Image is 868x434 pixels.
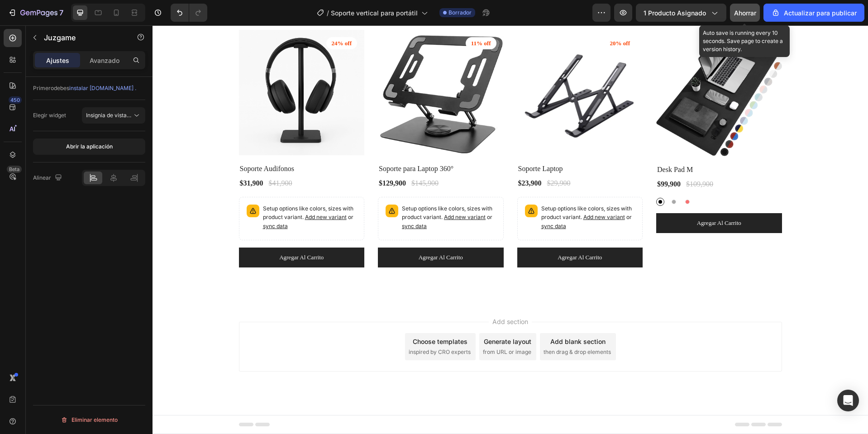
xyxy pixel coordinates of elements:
[59,8,63,17] font: 7
[504,5,630,131] a: Desk Pad M
[86,222,212,242] button: agregar al carrito
[448,9,472,16] font: Borrador
[153,25,868,434] iframe: Área de diseño
[153,188,194,195] span: Add new variant
[90,57,119,64] font: Avanzado
[398,311,453,321] div: Add blank section
[86,112,171,119] font: Insignia de vista previa (Estrellas)
[331,311,379,321] div: Generate layout
[837,390,859,411] div: Abrir Intercom Messenger
[260,311,315,321] div: Choose templates
[10,97,20,103] font: 450
[82,107,145,124] button: Insignia de vista previa (Estrellas)
[171,4,207,22] div: Deshacer/Rehacer
[291,188,333,195] span: Add new variant
[336,291,379,301] span: Add section
[365,152,390,164] div: $23,900
[431,188,472,195] span: Add new variant
[389,197,414,204] span: sync data
[225,222,351,242] button: agregar al carrito
[266,228,310,237] div: agregar al carrito
[504,188,630,208] button: agregar al carrito
[730,4,760,22] button: Ahorrar
[256,323,318,331] span: inspired by CRO experts
[394,152,419,164] div: $29,900
[327,9,329,17] font: /
[33,112,66,119] font: Elegir widget
[365,137,491,150] a: Soporte Laptop
[258,152,287,164] div: $145,900
[644,9,706,17] font: 1 producto asignado
[331,9,418,17] font: Soporte vertical para portátil
[636,4,726,22] button: 1 producto asignado
[54,85,69,91] font: debes
[69,85,136,91] font: instalar [DOMAIN_NAME] .
[9,166,19,172] font: Beta
[784,9,857,17] font: Actualizar para publicar
[72,416,118,423] font: Eliminar elemento
[391,323,458,331] span: then drag & drop elements
[365,222,491,242] button: agregar al carrito
[33,413,145,427] button: Eliminar elemento
[452,12,483,24] pre: 20% off
[44,33,76,42] font: Juzgame
[504,138,630,151] a: Desk Pad M
[365,5,491,130] a: Soporte Laptop
[225,5,351,130] a: Soporte para Laptop 360°
[33,138,145,155] button: Abrir la aplicación
[33,174,51,181] font: Alinear
[249,179,343,205] p: Setup options like colors, sizes with product variant.
[66,143,113,150] font: Abrir la aplicación
[734,9,756,17] font: Ahorrar
[110,197,135,204] span: sync data
[533,153,562,165] div: $109,900
[44,32,121,43] p: Juzgame
[225,152,254,164] div: $129,900
[544,193,589,202] div: agregar al carrito
[389,179,483,205] p: Setup options like colors, sizes with product variant.
[504,153,529,165] div: $99,900
[594,12,622,24] pre: 9% off
[225,137,351,150] a: Soporte para Laptop 360°
[4,4,67,22] button: 7
[313,12,344,24] pre: 11% off
[33,85,54,91] font: Primero
[46,57,69,64] font: Ajustes
[330,323,379,331] span: from URL or image
[763,4,864,22] button: Actualizar para publicar
[405,228,449,237] div: agregar al carrito
[249,197,274,204] span: sync data
[127,228,171,237] div: agregar al carrito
